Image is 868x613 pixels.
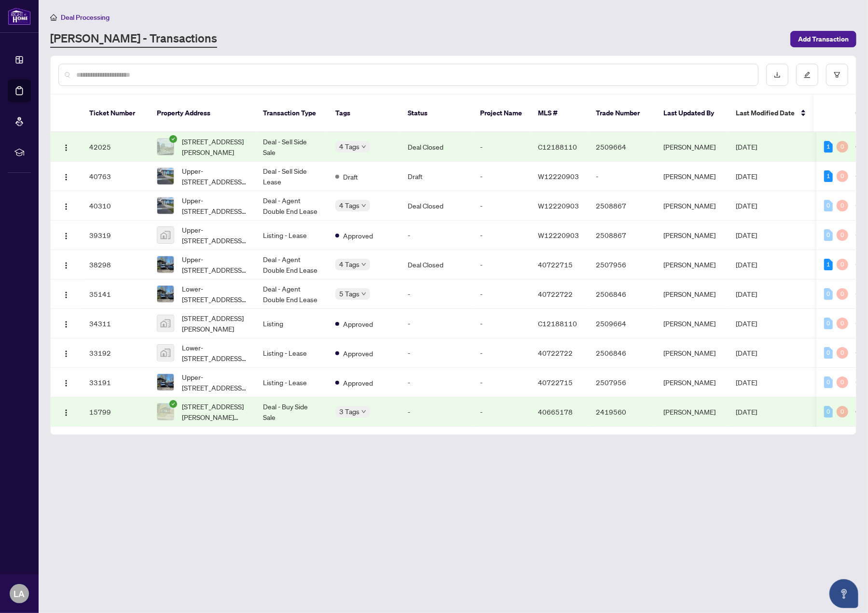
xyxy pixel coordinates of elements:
[538,319,577,328] span: C12188110
[837,170,848,182] div: 0
[829,579,858,608] button: Open asap
[157,227,174,243] img: thumbnail-img
[588,397,656,427] td: 2419560
[766,64,788,86] button: download
[343,319,373,329] span: Approved
[656,191,728,221] td: [PERSON_NAME]
[157,197,174,214] img: thumbnail-img
[82,191,149,221] td: 40310
[339,141,359,152] span: 4 Tags
[361,292,366,296] span: down
[472,221,530,250] td: -
[62,379,70,387] img: Logo
[82,368,149,397] td: 33191
[58,139,74,154] button: Logo
[736,319,757,328] span: [DATE]
[182,224,248,246] span: Upper-[STREET_ADDRESS][PERSON_NAME]
[790,31,856,47] button: Add Transaction
[182,195,248,216] span: Upper-[STREET_ADDRESS][PERSON_NAME]
[400,309,472,338] td: -
[824,376,833,388] div: 0
[736,407,757,416] span: [DATE]
[837,406,848,418] div: 0
[656,132,728,162] td: [PERSON_NAME]
[588,338,656,368] td: 2506846
[339,406,359,417] span: 3 Tags
[255,368,328,397] td: Listing - Lease
[400,95,472,132] th: Status
[58,227,74,243] button: Logo
[472,397,530,427] td: -
[824,347,833,359] div: 0
[656,397,728,427] td: [PERSON_NAME]
[82,338,149,368] td: 33192
[157,404,174,420] img: thumbnail-img
[182,401,248,422] span: [STREET_ADDRESS][PERSON_NAME][PERSON_NAME][PERSON_NAME]
[82,95,149,132] th: Ticket Number
[157,374,174,390] img: thumbnail-img
[837,288,848,300] div: 0
[538,378,573,387] span: 40722715
[824,229,833,241] div: 0
[343,230,373,241] span: Approved
[472,132,530,162] td: -
[400,132,472,162] td: Deal Closed
[588,132,656,162] td: 2509664
[472,250,530,279] td: -
[400,279,472,309] td: -
[255,162,328,191] td: Deal - Sell Side Lease
[736,231,757,239] span: [DATE]
[728,95,815,132] th: Last Modified Date
[588,221,656,250] td: 2508867
[82,397,149,427] td: 15799
[824,406,833,418] div: 0
[824,170,833,182] div: 1
[538,172,579,181] span: W12220903
[157,139,174,155] img: thumbnail-img
[361,203,366,208] span: down
[255,279,328,309] td: Deal - Agent Double End Lease
[736,142,757,151] span: [DATE]
[328,95,400,132] th: Tags
[58,316,74,331] button: Logo
[837,141,848,153] div: 0
[82,309,149,338] td: 34311
[157,345,174,361] img: thumbnail-img
[58,404,74,419] button: Logo
[530,95,588,132] th: MLS #
[538,348,573,357] span: 40722722
[255,250,328,279] td: Deal - Agent Double End Lease
[774,71,781,78] span: download
[588,95,656,132] th: Trade Number
[82,250,149,279] td: 38298
[656,368,728,397] td: [PERSON_NAME]
[400,250,472,279] td: Deal Closed
[62,173,70,181] img: Logo
[588,162,656,191] td: -
[656,162,728,191] td: [PERSON_NAME]
[736,172,757,181] span: [DATE]
[255,191,328,221] td: Deal - Agent Double End Lease
[837,318,848,329] div: 0
[400,397,472,427] td: -
[182,166,248,187] span: Upper-[STREET_ADDRESS][PERSON_NAME]
[339,288,359,299] span: 5 Tags
[837,347,848,359] div: 0
[472,279,530,309] td: -
[472,162,530,191] td: -
[157,315,174,332] img: thumbnail-img
[588,250,656,279] td: 2507956
[62,409,70,417] img: Logo
[157,168,174,184] img: thumbnail-img
[736,290,757,298] span: [DATE]
[736,260,757,269] span: [DATE]
[62,320,70,328] img: Logo
[255,309,328,338] td: Listing
[656,221,728,250] td: [PERSON_NAME]
[361,262,366,267] span: down
[588,191,656,221] td: 2508867
[824,288,833,300] div: 0
[400,191,472,221] td: Deal Closed
[824,141,833,153] div: 1
[339,259,359,270] span: 4 Tags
